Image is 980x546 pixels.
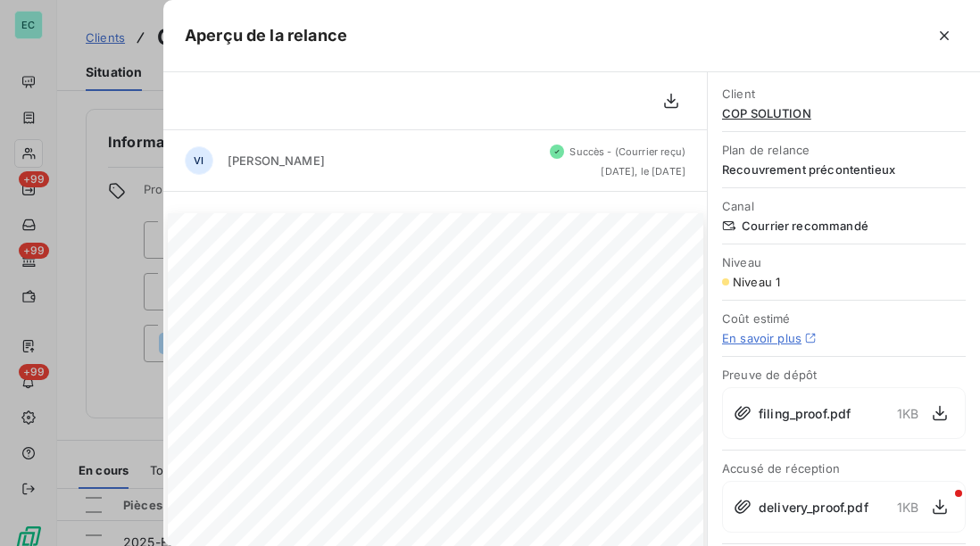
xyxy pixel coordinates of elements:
span: Mobile et Whatsapp : [PHONE_NUMBER] 40 [219,529,376,537]
span: Client [722,87,966,101]
span: Coût estimé [722,311,966,326]
span: COP SOLUTION [456,353,516,361]
span: Niveau [722,255,966,269]
span: [PERSON_NAME] [228,153,325,168]
span: 1 KB [897,498,918,517]
span: E-mail : [EMAIL_ADDRESS][DOMAIN_NAME] [219,538,373,546]
span: Pour toute réponse : [219,520,291,528]
div: VI [185,146,213,175]
span: Recouvrement précontentieux [722,162,966,177]
span: 92300 LEVALLOIS PERRET [216,271,290,277]
span: 1 KB [897,404,918,423]
span: Succès - (Courrier reçu) [569,145,685,158]
span: M I S E E N D E M E U R E [219,493,325,501]
span: [GEOGRAPHIC_DATA] [216,277,267,282]
span: LOI DU [DATE] - DECRET N° 96.1112 DU [DATE] [219,502,403,510]
span: delivery_proof.pdf [759,498,868,517]
a: En savoir plus [722,331,801,345]
h5: Aperçu de la relance [185,23,347,48]
span: LOT N12 [456,369,492,377]
span: D.13858480189 [618,329,660,335]
span: 22 mai 2025 [607,431,653,439]
iframe: Intercom live chat [919,485,962,528]
span: filing_proof.pdf [759,404,851,423]
span: [DATE], le [DATE] [601,166,685,177]
span: RECOMMANDE avec AR [219,484,311,492]
span: Plan de relance [722,143,966,157]
span: Accusé de réception [722,461,966,476]
span: [STREET_ADDRESS][PERSON_NAME] [216,255,335,261]
span: Canal [722,199,966,213]
span: Courrier recommandé [722,219,966,233]
span: Preuve de dépôt [722,368,966,382]
span: 96736795182393970000 1/1 [590,323,669,328]
span: 73370 LE BOURGET-[GEOGRAPHIC_DATA] [456,377,621,385]
span: Expert Contrôle Energie [216,250,294,255]
span: Niveau 1 [733,275,780,289]
span: [GEOGRAPHIC_DATA] [456,385,531,393]
span: Objet : Mise en demeure de payer EXPERT CONTROLE ENERGIE [219,449,461,457]
span: [STREET_ADDRESS] [456,361,539,369]
span: COP SOLUTION [722,106,966,120]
